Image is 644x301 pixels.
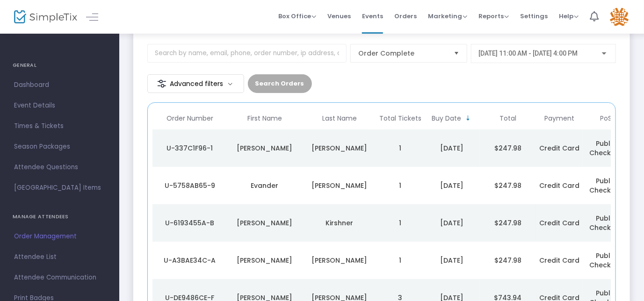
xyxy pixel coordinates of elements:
[304,143,375,153] div: Andrews
[14,230,105,243] span: Order Management
[278,12,316,21] span: Box Office
[539,143,579,153] span: Credit Card
[304,218,375,228] div: Kirshner
[155,143,225,153] div: U-337C1F96-1
[590,251,623,270] span: Public Checkout
[377,204,424,242] td: 1
[358,49,446,58] span: Order Complete
[480,242,536,279] td: $247.98
[157,79,166,88] img: filter
[155,218,225,228] div: U-6193455A-B
[590,139,623,158] span: Public Checkout
[14,272,105,284] span: Attendee Communication
[539,218,579,228] span: Credit Card
[377,167,424,204] td: 1
[14,141,105,153] span: Season Packages
[428,12,467,21] span: Marketing
[426,181,478,190] div: 8/26/2025
[362,4,383,28] span: Events
[14,79,105,91] span: Dashboard
[480,167,536,204] td: $247.98
[155,181,225,190] div: U-5758AB65-9
[230,181,300,190] div: Evander
[601,115,612,122] span: PoS
[432,115,461,122] span: Buy Date
[14,161,105,173] span: Attendee Questions
[478,12,509,21] span: Reports
[14,100,105,112] span: Event Details
[304,256,375,265] div: Beltran
[426,143,478,153] div: 8/26/2025
[13,56,107,75] h4: GENERAL
[480,129,536,167] td: $247.98
[394,4,417,28] span: Orders
[377,129,424,167] td: 1
[539,181,579,190] span: Credit Card
[322,115,357,122] span: Last Name
[539,256,579,265] span: Credit Card
[147,74,244,93] m-button: Advanced filters
[14,182,105,194] span: [GEOGRAPHIC_DATA] Items
[327,4,351,28] span: Venues
[499,115,516,122] span: Total
[559,12,579,21] span: Help
[426,256,478,265] div: 8/25/2025
[590,214,623,232] span: Public Checkout
[13,208,107,226] h4: MANAGE ATTENDEES
[520,4,548,28] span: Settings
[464,115,472,122] span: Sortable
[377,107,424,129] th: Total Tickets
[230,143,300,153] div: Zach
[147,44,347,63] input: Search by name, email, phone, order number, ip address, or last 4 digits of card
[247,115,282,122] span: First Name
[14,251,105,263] span: Attendee List
[14,120,105,132] span: Times & Tickets
[304,181,375,190] div: Miranda
[377,242,424,279] td: 1
[478,50,578,57] span: [DATE] 11:00 AM - [DATE] 4:00 PM
[450,44,463,62] button: Select
[544,115,574,122] span: Payment
[230,218,300,228] div: Brandon
[426,218,478,228] div: 8/26/2025
[166,115,213,122] span: Order Number
[155,256,225,265] div: U-A3BAE34C-A
[230,256,300,265] div: Carlos
[590,176,623,195] span: Public Checkout
[480,204,536,242] td: $247.98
